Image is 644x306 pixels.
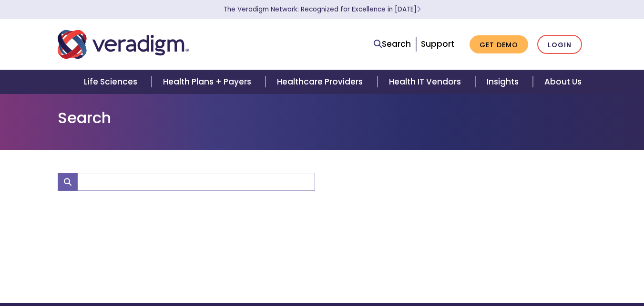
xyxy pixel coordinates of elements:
[417,5,421,14] span: Learn More
[266,70,377,94] a: Healthcare Providers
[374,38,411,51] a: Search
[152,70,266,94] a: Health Plans + Payers
[475,70,533,94] a: Insights
[378,70,475,94] a: Health IT Vendors
[421,38,454,50] a: Support
[72,70,152,94] a: Life Sciences
[537,35,582,54] a: Login
[470,35,528,54] a: Get Demo
[58,109,587,127] h1: Search
[533,70,593,94] a: About Us
[224,5,421,14] a: The Veradigm Network: Recognized for Excellence in [DATE]Learn More
[77,173,315,191] input: Search
[58,29,189,60] img: Veradigm logo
